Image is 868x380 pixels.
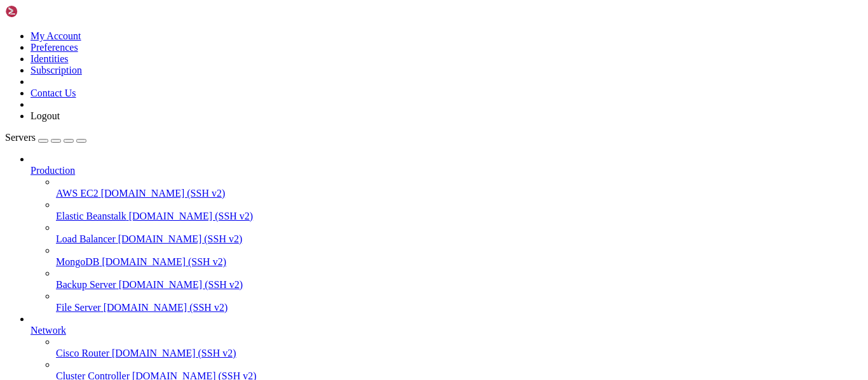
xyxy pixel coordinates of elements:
a: Production [31,165,863,176]
span: Production [31,165,75,176]
a: My Account [31,30,81,41]
span: [DOMAIN_NAME] (SSH v2) [119,279,243,290]
span: Load Balancer [56,233,116,244]
span: AWS EC2 [56,188,98,199]
li: Elastic Beanstalk [DOMAIN_NAME] (SSH v2) [56,199,863,222]
img: Shellngn [5,5,78,18]
a: Logout [31,110,60,121]
a: Servers [5,132,86,143]
a: Preferences [31,42,78,53]
li: File Server [DOMAIN_NAME] (SSH v2) [56,291,863,313]
li: Load Balancer [DOMAIN_NAME] (SSH v2) [56,222,863,245]
a: Elastic Beanstalk [DOMAIN_NAME] (SSH v2) [56,211,863,222]
span: MongoDB [56,256,99,267]
span: Cisco Router [56,348,109,358]
span: [DOMAIN_NAME] (SSH v2) [112,348,236,358]
a: MongoDB [DOMAIN_NAME] (SSH v2) [56,256,863,268]
a: Subscription [31,65,82,75]
li: AWS EC2 [DOMAIN_NAME] (SSH v2) [56,176,863,199]
span: [DOMAIN_NAME] (SSH v2) [129,211,254,221]
li: Production [31,154,863,313]
li: Backup Server [DOMAIN_NAME] (SSH v2) [56,268,863,291]
a: AWS EC2 [DOMAIN_NAME] (SSH v2) [56,188,863,199]
span: [DOMAIN_NAME] (SSH v2) [104,302,228,313]
span: [DOMAIN_NAME] (SSH v2) [118,233,243,244]
span: [DOMAIN_NAME] (SSH v2) [101,188,226,199]
li: Cisco Router [DOMAIN_NAME] (SSH v2) [56,336,863,359]
a: Contact Us [31,88,76,98]
a: Backup Server [DOMAIN_NAME] (SSH v2) [56,279,863,291]
span: File Server [56,302,101,313]
span: Servers [5,132,36,143]
li: MongoDB [DOMAIN_NAME] (SSH v2) [56,245,863,268]
a: Load Balancer [DOMAIN_NAME] (SSH v2) [56,233,863,245]
span: [DOMAIN_NAME] (SSH v2) [102,256,226,267]
span: Elastic Beanstalk [56,211,126,221]
a: Cisco Router [DOMAIN_NAME] (SSH v2) [56,348,863,359]
span: Backup Server [56,279,116,290]
span: Network [31,325,66,336]
a: File Server [DOMAIN_NAME] (SSH v2) [56,302,863,313]
a: Identities [31,53,69,64]
a: Network [31,325,863,336]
